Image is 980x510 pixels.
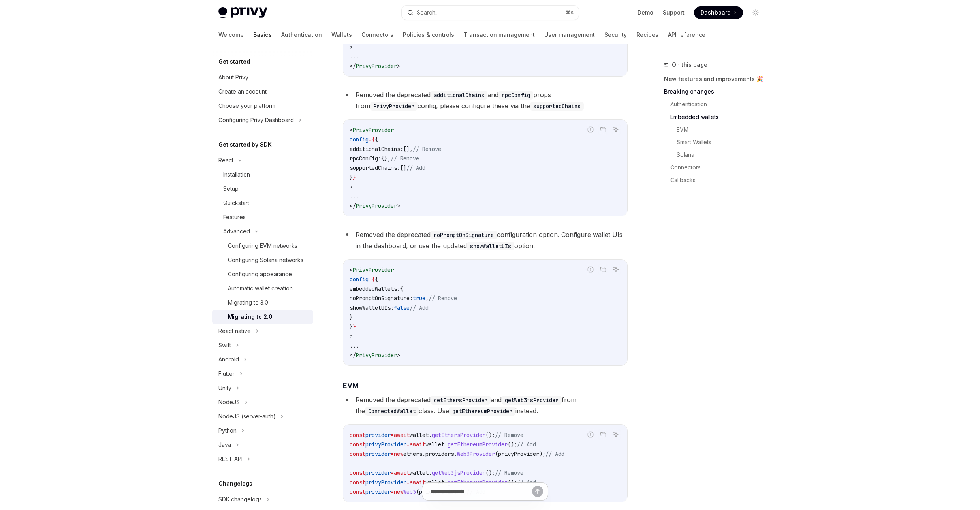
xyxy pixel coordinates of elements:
[432,431,485,438] span: getEthersProvider
[400,164,406,171] span: []
[218,57,250,66] h5: Get started
[431,231,497,239] code: noPromptOnSignature
[611,429,621,440] button: Ask AI
[517,479,536,486] span: // Add
[670,98,768,111] a: Authentication
[218,397,240,407] div: NodeJS
[218,156,233,165] div: React
[604,25,627,44] a: Security
[350,450,365,457] span: const
[350,43,353,51] span: >
[431,91,487,100] code: additionalChains
[350,295,413,302] span: noPromptOnSignature:
[218,412,276,421] div: NodeJS (server-auth)
[585,124,596,135] button: Report incorrect code
[700,9,731,17] span: Dashboard
[425,479,444,486] span: wallet
[672,60,707,70] span: On this page
[410,441,425,448] span: await
[212,70,313,85] a: About Privy
[532,486,543,497] button: Send message
[508,441,517,448] span: ();
[517,441,536,448] span: // Add
[353,323,356,330] span: }
[403,25,454,44] a: Policies & controls
[350,441,365,448] span: const
[365,469,391,476] span: provider
[391,155,419,162] span: // Remove
[369,276,372,283] span: =
[350,164,400,171] span: supportedChains:
[365,407,419,416] code: ConnectedWallet
[397,202,400,209] span: >
[391,450,394,457] span: =
[212,267,313,281] a: Configuring appearance
[372,136,375,143] span: {
[350,323,353,330] span: }
[212,85,313,99] a: Create an account
[495,431,523,438] span: // Remove
[375,276,378,283] span: {
[218,140,272,149] h5: Get started by SDK
[212,167,313,182] a: Installation
[353,266,394,273] span: PrivyProvider
[397,352,400,359] span: >
[228,298,268,307] div: Migrating to 3.0
[457,450,495,457] span: Web3Provider
[413,295,425,302] span: true
[394,304,410,311] span: false
[406,441,410,448] span: =
[429,431,432,438] span: .
[356,352,397,359] span: PrivyProvider
[670,161,768,174] a: Connectors
[425,295,429,302] span: ,
[218,426,237,435] div: Python
[425,450,454,457] span: providers
[350,145,403,152] span: additionalChains:
[350,183,353,190] span: >
[218,25,244,44] a: Welcome
[598,124,608,135] button: Copy the contents from the code block
[350,285,400,292] span: embeddedWallets:
[391,469,394,476] span: =
[212,239,313,253] a: Configuring EVM networks
[397,62,400,70] span: >
[350,431,365,438] span: const
[228,284,293,293] div: Automatic wallet creation
[350,126,353,134] span: <
[218,440,231,450] div: Java
[417,8,439,17] div: Search...
[464,25,535,44] a: Transaction management
[356,202,397,209] span: PrivyProvider
[218,87,267,96] div: Create an account
[485,431,495,438] span: ();
[598,429,608,440] button: Copy the contents from the code block
[413,145,441,152] span: // Remove
[350,479,365,486] span: const
[343,229,628,251] li: Removed the deprecated configuration option. Configure wallet UIs in the dashboard, or use the up...
[350,155,381,162] span: rpcConfig:
[664,73,768,85] a: New features and improvements 🎉
[677,136,768,149] a: Smart Wallets
[370,102,418,111] code: PrivyProvider
[369,136,372,143] span: =
[350,136,369,143] span: config
[350,352,356,359] span: </
[228,269,292,279] div: Configuring appearance
[544,25,595,44] a: User management
[403,145,413,152] span: [],
[218,355,239,364] div: Android
[365,450,391,457] span: provider
[375,136,378,143] span: {
[502,396,562,405] code: getWeb3jsProvider
[350,174,353,181] span: }
[228,312,273,322] div: Migrating to 2.0
[467,242,514,250] code: showWalletUIs
[539,450,545,457] span: );
[356,62,397,70] span: PrivyProvider
[281,25,322,44] a: Authentication
[495,450,498,457] span: (
[218,326,251,336] div: React native
[343,380,359,391] span: EVM
[498,450,539,457] span: privyProvider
